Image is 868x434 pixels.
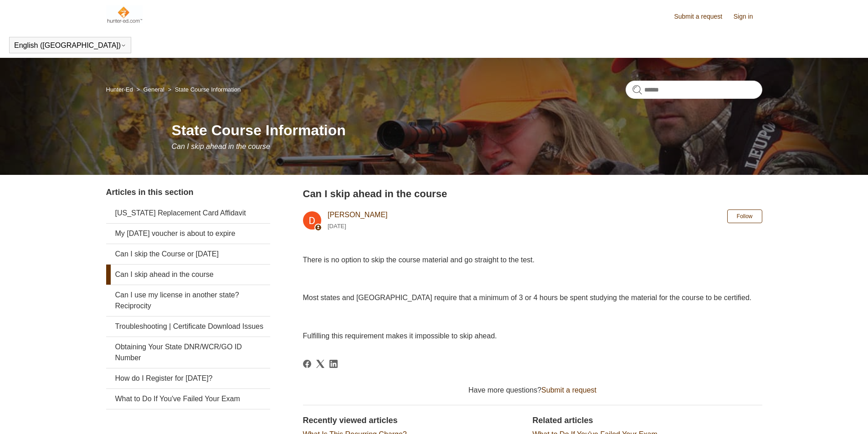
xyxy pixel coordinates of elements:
[166,86,241,93] li: State Course Information
[303,294,752,301] span: Most states and [GEOGRAPHIC_DATA] require that a minimum of 3 or 4 hours be spent studying the ma...
[106,224,270,244] a: My [DATE] voucher is about to expire
[106,265,270,285] a: Can I skip ahead in the course
[106,337,270,368] a: Obtaining Your State DNR/WCR/GO ID Number
[106,86,133,93] a: Hunter-Ed
[303,256,535,264] span: There is no option to skip the course material and go straight to the test.
[172,119,762,141] h1: State Course Information
[674,12,731,21] a: Submit a request
[172,143,270,150] span: Can I skip ahead in the course
[106,285,270,316] a: Can I use my license in another state? Reciprocity
[329,360,338,368] svg: Share this page on LinkedIn
[106,86,135,93] li: Hunter-Ed
[626,81,762,99] input: Search
[106,368,270,388] a: How do I Register for [DATE]?
[303,186,762,201] h2: Can I skip ahead in the course
[303,385,762,396] div: Have more questions?
[106,317,270,337] a: Troubleshooting | Certificate Download Issues
[144,86,164,93] a: General
[329,360,338,368] a: LinkedIn
[328,223,346,230] time: 02/12/2024, 17:16
[303,332,497,340] span: Fulfilling this requirement makes it impossible to skip ahead.
[106,5,143,24] img: Hunter-Ed Help Center home page
[533,414,762,427] h2: Related articles
[134,86,166,93] li: General
[303,360,311,368] svg: Share this page on Facebook
[303,414,524,427] h2: Recently viewed articles
[106,389,270,409] a: What to Do If You've Failed Your Exam
[727,209,762,223] button: Follow Article
[14,41,126,50] button: English ([GEOGRAPHIC_DATA])
[175,86,241,93] a: State Course Information
[106,188,194,197] span: Articles in this section
[328,211,388,219] a: [PERSON_NAME]
[106,203,270,223] a: [US_STATE] Replacement Card Affidavit
[316,360,324,368] svg: Share this page on X Corp
[106,244,270,264] a: Can I skip the Course or [DATE]
[303,360,311,368] a: Facebook
[541,386,596,394] a: Submit a request
[316,360,324,368] a: X Corp
[734,12,762,21] a: Sign in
